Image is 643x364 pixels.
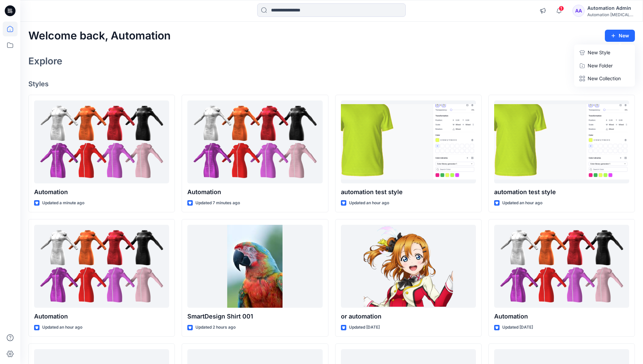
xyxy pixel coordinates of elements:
[34,100,169,184] a: Automation
[42,200,84,207] p: Updated a minute ago
[341,187,476,197] p: automation test style
[502,200,542,207] p: Updated an hour ago
[588,49,610,57] p: New Style
[502,324,533,331] p: Updated [DATE]
[588,62,613,69] p: New Folder
[195,200,240,207] p: Updated 7 minutes ago
[587,4,635,12] div: Automation Admin
[494,100,629,184] a: automation test style
[187,187,322,197] p: Automation
[349,324,380,331] p: Updated [DATE]
[605,30,635,42] button: New
[587,12,635,17] div: Automation [MEDICAL_DATA]...
[341,100,476,184] a: automation test style
[187,100,322,184] a: Automation
[349,200,389,207] p: Updated an hour ago
[34,312,169,321] p: Automation
[34,225,169,308] a: Automation
[572,5,585,17] div: AA
[588,74,621,83] p: New Collection
[28,30,171,42] h2: Welcome back, Automation
[341,312,476,321] p: or automation
[559,6,564,11] span: 1
[28,80,635,88] h4: Styles
[187,312,322,321] p: SmartDesign Shirt 001
[494,225,629,308] a: Automation
[494,312,629,321] p: Automation
[494,187,629,197] p: automation test style
[42,324,82,331] p: Updated an hour ago
[28,56,62,66] h2: Explore
[195,324,236,331] p: Updated 2 hours ago
[341,225,476,308] a: or automation
[187,225,322,308] a: SmartDesign Shirt 001
[575,46,634,59] a: New Style
[34,187,169,197] p: Automation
